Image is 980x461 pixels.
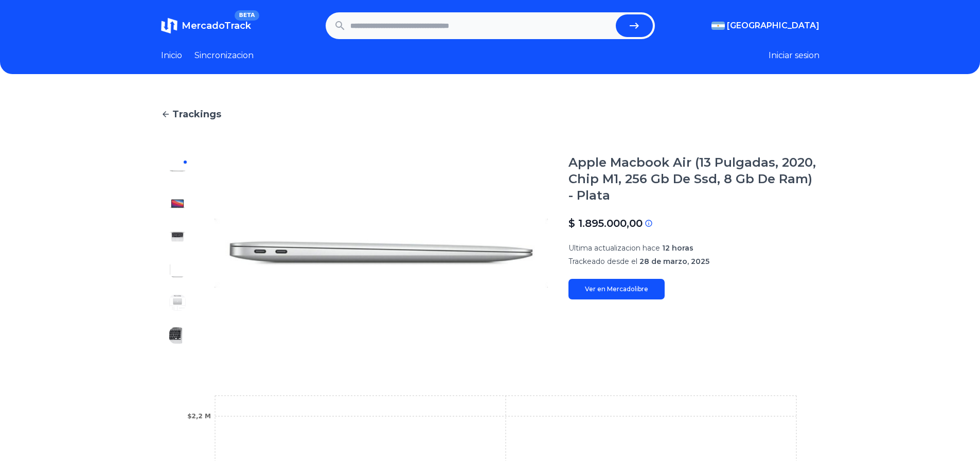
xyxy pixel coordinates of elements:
[769,49,819,62] button: Iniciar sesion
[194,49,254,62] a: Sincronizacion
[711,22,725,30] img: Argentina
[169,228,186,245] img: Apple Macbook Air (13 Pulgadas, 2020, Chip M1, 256 Gb De Ssd, 8 Gb De Ram) - Plata
[568,257,637,266] span: Trackeado desde el
[182,20,251,31] span: MercadoTrack
[172,107,221,121] span: Trackings
[169,294,186,311] img: Apple Macbook Air (13 Pulgadas, 2020, Chip M1, 256 Gb De Ssd, 8 Gb De Ram) - Plata
[161,17,177,34] img: MercadoTrack
[161,17,251,34] a: MercadoTrackBETA
[711,20,819,32] button: [GEOGRAPHIC_DATA]
[161,107,819,121] a: Trackings
[568,243,660,253] span: Ultima actualizacion hace
[639,257,709,266] span: 28 de marzo, 2025
[727,20,819,32] span: [GEOGRAPHIC_DATA]
[215,154,548,352] img: Apple Macbook Air (13 Pulgadas, 2020, Chip M1, 256 Gb De Ssd, 8 Gb De Ram) - Plata
[568,154,819,204] h1: Apple Macbook Air (13 Pulgadas, 2020, Chip M1, 256 Gb De Ssd, 8 Gb De Ram) - Plata
[568,216,643,230] p: $ 1.895.000,00
[662,243,693,253] span: 12 horas
[169,163,186,179] img: Apple Macbook Air (13 Pulgadas, 2020, Chip M1, 256 Gb De Ssd, 8 Gb De Ram) - Plata
[169,196,186,212] img: Apple Macbook Air (13 Pulgadas, 2020, Chip M1, 256 Gb De Ssd, 8 Gb De Ram) - Plata
[161,49,182,62] a: Inicio
[235,10,259,21] span: BETA
[568,279,665,299] a: Ver en Mercadolibre
[187,413,211,420] tspan: $2,2 M
[169,261,186,278] img: Apple Macbook Air (13 Pulgadas, 2020, Chip M1, 256 Gb De Ssd, 8 Gb De Ram) - Plata
[169,327,186,344] img: Apple Macbook Air (13 Pulgadas, 2020, Chip M1, 256 Gb De Ssd, 8 Gb De Ram) - Plata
